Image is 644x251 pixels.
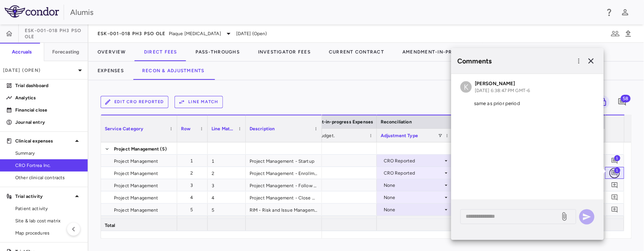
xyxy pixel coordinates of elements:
button: Expenses [88,62,133,80]
p: Analytics [15,94,82,101]
span: 1 [614,167,620,173]
span: Summary [15,150,82,157]
span: Total Project Management [114,216,171,228]
span: Project Management [114,180,159,192]
span: Project Management [114,143,159,155]
div: 1 [184,155,204,167]
div: 3 [184,179,204,191]
svg: Add comment [611,157,618,164]
h6: Accruals [12,49,32,55]
div: 5 [208,204,246,215]
p: Trial dashboard [15,82,82,89]
button: Add comment [610,180,620,190]
span: Project Management [114,155,159,167]
button: Investigator Fees [249,43,320,61]
svg: Add comment [611,194,618,201]
span: Project Management [114,192,159,204]
span: Site & lab cost matrix [15,217,82,224]
h6: Forecasting [52,49,80,55]
div: Project Management - Enrollment [246,167,322,179]
p: Clinical expenses [15,138,72,144]
button: Pass-Throughs [186,43,249,61]
span: Patient activity [15,205,82,212]
span: Adjustment Type [381,133,418,138]
div: 2 [184,167,204,179]
span: CRO Fortrea Inc. [15,162,82,169]
div: None [384,179,443,191]
p: [DATE] (Open) [3,67,75,74]
span: (5) [160,143,167,155]
button: Add comment [610,168,620,178]
div: None [384,191,443,204]
div: 1 [208,155,246,167]
div: None [384,204,443,216]
p: Journal entry [15,119,82,126]
div: Project Management - Startup [246,155,322,167]
span: Amendment-in-progress Expenses [297,119,373,125]
svg: Add comment [618,97,627,107]
button: Add comment [616,96,629,108]
span: Project Management [114,167,159,180]
button: Add comment [610,155,620,166]
h6: [PERSON_NAME] [475,80,530,87]
span: 1 [614,155,620,161]
p: Financial close [15,107,82,113]
span: Row [181,126,191,131]
span: Plaque [MEDICAL_DATA] [169,30,221,37]
svg: Add comment [611,169,618,177]
button: Line Match [175,96,223,108]
div: K [460,81,472,93]
span: 58 [621,95,631,102]
button: Add comment [610,192,620,202]
div: Project Management - Follow Up [246,179,322,191]
span: [DATE] (Open) [236,30,267,37]
img: logo-full-SnFGN8VE.png [5,5,59,18]
div: 2 [208,167,246,179]
h6: Comments [457,56,573,66]
div: RIM - Risk and Issue Management [246,204,322,215]
span: Total [105,219,115,232]
svg: Add comment [611,206,618,213]
button: Direct Fees [135,43,186,61]
button: Edit CRO reported [101,96,168,108]
div: CRO Reported [384,167,443,179]
div: CRO Reported [384,155,443,167]
div: 5 [184,204,204,216]
span: ESK-001-018 Ph3 PsO OLE [98,31,166,37]
button: Current Contract [320,43,393,61]
span: Description [250,126,275,131]
p: Trial activity [15,193,72,200]
button: Recon & Adjustments [133,62,214,80]
div: 4 [184,191,204,204]
span: ESK-001-018 Ph3 PsO OLE [25,28,88,40]
div: 3 [208,179,246,191]
span: Line Match [211,126,235,131]
span: Reconciliation [381,119,412,125]
div: 4 [208,191,246,203]
svg: Add comment [611,181,618,189]
div: Project Management - Close Out [246,191,322,203]
button: Amendment-In-Progress [393,43,482,61]
button: Add comment [610,204,620,215]
span: Other clinical contracts [15,174,82,181]
span: Service Category [105,126,143,131]
span: Project Management [114,204,159,216]
span: [DATE] 6:38:47 PM GMT-6 [475,88,530,93]
p: same as prior period [460,100,594,107]
button: Overview [88,43,135,61]
span: Map procedures [15,230,82,236]
div: Alumis [70,6,600,18]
